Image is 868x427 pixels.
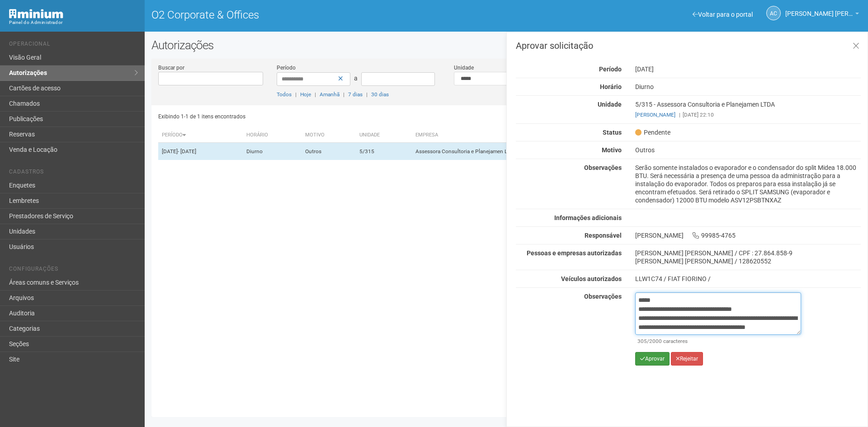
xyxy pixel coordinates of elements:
a: Hoje [300,91,311,98]
strong: Status [603,129,622,136]
td: 5/315 [356,143,412,160]
strong: Informações adicionais [554,214,622,221]
span: | [295,91,297,98]
div: [DATE] [628,65,868,73]
label: Unidade [454,64,474,72]
span: | [679,112,680,118]
strong: Veículos autorizados [561,275,622,282]
strong: Horário [600,83,622,90]
span: 305 [637,338,647,344]
strong: Motivo [602,146,622,154]
a: Fechar [847,37,865,56]
span: - [DATE] [178,148,196,155]
div: Diurno [628,83,868,91]
span: Pendente [635,128,670,136]
span: | [343,91,344,98]
div: [PERSON_NAME] [PERSON_NAME] / CPF : 27.864.858-9 [635,249,861,257]
th: Horário [243,128,302,143]
button: Rejeitar [671,352,703,366]
label: Buscar por [158,64,184,72]
a: AC [766,6,781,20]
div: Outros [628,146,868,154]
span: | [315,91,316,98]
h2: Autorizações [151,38,861,52]
h3: Aprovar solicitação [516,41,861,50]
a: [PERSON_NAME] [PERSON_NAME] [785,11,859,19]
div: 5/315 - Assessora Consultoria e Planejamen LTDA [628,100,868,119]
span: a [354,75,358,82]
div: /2000 caracteres [637,337,799,345]
th: Unidade [356,128,412,143]
a: 30 dias [371,91,389,98]
td: Assessora Consultoria e Planejamen LTDA [412,143,632,160]
a: [PERSON_NAME] [635,112,675,118]
strong: Observações [584,293,622,300]
td: [DATE] [158,143,243,160]
li: Cadastros [9,169,138,178]
span: Ana Carla de Carvalho Silva [785,1,853,17]
div: Exibindo 1-1 de 1 itens encontrados [158,110,504,123]
td: Outros [302,143,356,160]
div: [DATE] 22:10 [635,111,861,119]
th: Motivo [302,128,356,143]
strong: Pessoas e empresas autorizadas [527,249,622,257]
a: 7 dias [348,91,363,98]
div: Painel do Administrador [9,19,138,27]
strong: Observações [584,164,622,171]
div: LLW1C74 / FIAT FIORINO / [635,275,861,283]
a: Voltar para o portal [693,11,753,18]
div: [PERSON_NAME] 99985-4765 [628,231,868,239]
div: [PERSON_NAME] [PERSON_NAME] / 128620552 [635,257,861,265]
img: Minium [9,9,63,19]
th: Empresa [412,128,632,143]
a: Amanhã [320,91,340,98]
h1: O2 Corporate & Offices [151,9,500,21]
td: Diurno [243,143,302,160]
label: Período [277,64,296,72]
li: Operacional [9,41,138,50]
span: | [366,91,368,98]
a: Todos [277,91,292,98]
strong: Unidade [598,101,622,108]
th: Período [158,128,243,143]
li: Configurações [9,266,138,275]
button: Aprovar [635,352,670,366]
strong: Responsável [585,232,622,239]
strong: Período [599,66,622,73]
div: Serão somente instalados o evaporador e o condensador do split Midea 18.000 BTU. Será necessária ... [628,164,868,204]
